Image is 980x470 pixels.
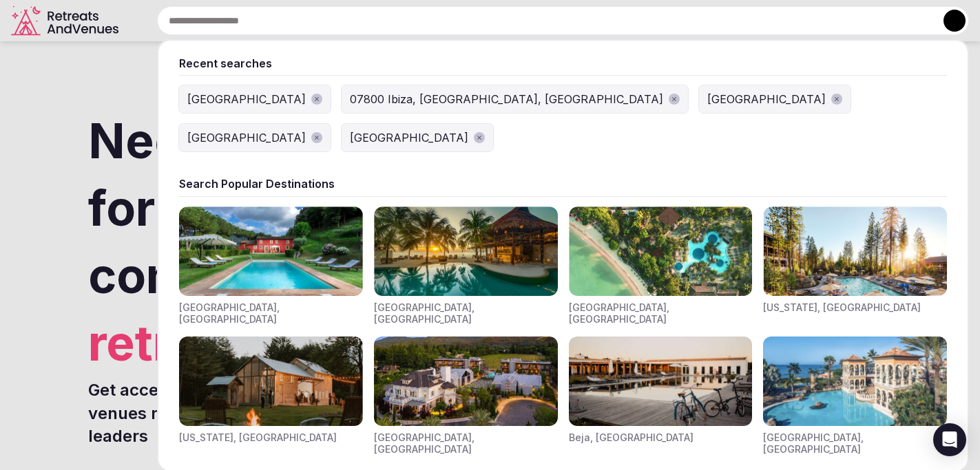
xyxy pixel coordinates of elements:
div: [GEOGRAPHIC_DATA] [187,129,306,146]
div: [GEOGRAPHIC_DATA], [GEOGRAPHIC_DATA] [179,301,363,325]
div: [GEOGRAPHIC_DATA], [GEOGRAPHIC_DATA] [374,431,558,456]
div: [GEOGRAPHIC_DATA], [GEOGRAPHIC_DATA] [374,301,558,325]
div: [GEOGRAPHIC_DATA] [350,129,468,146]
div: [GEOGRAPHIC_DATA] [187,91,306,107]
div: Visit venues for Riviera Maya, Mexico [374,206,558,325]
button: [GEOGRAPHIC_DATA] [179,124,331,151]
img: Visit venues for Napa Valley, USA [374,337,558,426]
div: Recent searches [179,56,947,71]
button: [GEOGRAPHIC_DATA] [342,124,493,151]
button: [GEOGRAPHIC_DATA] [699,85,851,113]
img: Visit venues for Indonesia, Bali [569,206,753,296]
img: Visit venues for New York, USA [179,337,363,426]
div: Visit venues for New York, USA [179,337,363,456]
img: Visit venues for Canarias, Spain [763,337,947,426]
button: [GEOGRAPHIC_DATA] [179,85,331,113]
div: Visit venues for Toscana, Italy [179,206,363,325]
div: Visit venues for California, USA [763,206,947,325]
div: [GEOGRAPHIC_DATA], [GEOGRAPHIC_DATA] [763,431,947,456]
div: Visit venues for Canarias, Spain [763,337,947,456]
div: Visit venues for Indonesia, Bali [569,206,753,325]
div: [US_STATE], [GEOGRAPHIC_DATA] [763,301,921,314]
div: 07800 Ibiza, [GEOGRAPHIC_DATA], [GEOGRAPHIC_DATA] [350,91,663,107]
img: Visit venues for Toscana, Italy [179,206,363,296]
img: Visit venues for Riviera Maya, Mexico [374,206,558,296]
div: [GEOGRAPHIC_DATA], [GEOGRAPHIC_DATA] [569,301,753,325]
button: 07800 Ibiza, [GEOGRAPHIC_DATA], [GEOGRAPHIC_DATA] [342,85,688,113]
div: Beja, [GEOGRAPHIC_DATA] [569,431,694,444]
div: Search Popular Destinations [179,176,947,191]
div: [GEOGRAPHIC_DATA] [707,91,826,107]
img: Visit venues for Beja, Portugal [569,337,753,426]
div: Visit venues for Napa Valley, USA [374,337,558,456]
img: Visit venues for California, USA [763,206,947,296]
div: [US_STATE], [GEOGRAPHIC_DATA] [179,431,337,444]
div: Open Intercom Messenger [933,423,966,456]
div: Visit venues for Beja, Portugal [569,337,753,456]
